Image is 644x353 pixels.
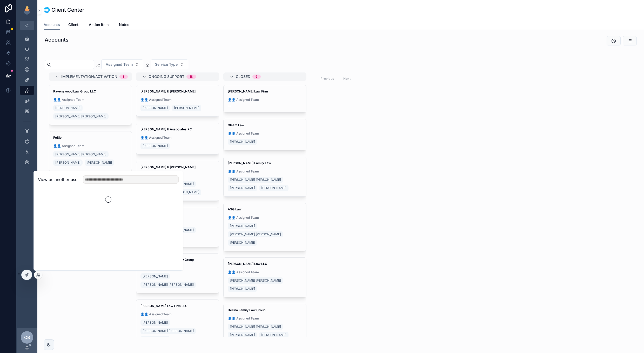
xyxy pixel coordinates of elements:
[228,161,271,165] strong: [PERSON_NAME] Family Law
[143,106,168,110] span: [PERSON_NAME]
[53,113,109,119] a: [PERSON_NAME] [PERSON_NAME]
[24,334,30,341] span: CB
[53,89,96,93] strong: Ravenswood Law Group LLC
[228,223,257,229] a: [PERSON_NAME]
[223,257,306,297] a: [PERSON_NAME] Law LLC👤👤 Assigned Team[PERSON_NAME] [PERSON_NAME][PERSON_NAME]
[228,239,257,246] a: [PERSON_NAME]
[174,106,199,110] span: [PERSON_NAME]
[68,22,81,27] span: Clients
[228,308,265,312] strong: Dellino Family Law Group
[38,176,79,183] h2: View as another user
[140,143,170,149] a: [PERSON_NAME]
[143,144,168,148] span: [PERSON_NAME]
[68,20,81,30] a: Clients
[228,104,231,108] span: --
[140,98,215,102] span: 👤👤 Assigned Team
[228,131,302,136] span: 👤👤 Assigned Team
[223,157,306,197] a: [PERSON_NAME] Family Law👤👤 Assigned Team[PERSON_NAME] [PERSON_NAME][PERSON_NAME][PERSON_NAME]
[119,20,129,30] a: Notes
[143,274,168,278] span: [PERSON_NAME]
[53,98,128,102] span: 👤👤 Assigned Team
[140,312,215,316] span: 👤👤 Assigned Team
[230,178,281,182] span: [PERSON_NAME] [PERSON_NAME]
[228,98,302,102] span: 👤👤 Assigned Team
[230,232,281,236] span: [PERSON_NAME] [PERSON_NAME]
[228,270,302,274] span: 👤👤 Assigned Team
[136,161,219,201] a: [PERSON_NAME] & [PERSON_NAME]👤👤 Assigned Team[PERSON_NAME] [PERSON_NAME][PERSON_NAME][PERSON_NAME]
[143,337,168,341] span: [PERSON_NAME]
[44,22,60,27] span: Accounts
[89,22,111,27] span: Action Items
[228,332,257,338] a: [PERSON_NAME]
[106,62,133,67] span: Assigned Team
[55,106,81,110] span: [PERSON_NAME]
[151,59,188,69] button: Select Button
[228,139,257,145] a: [PERSON_NAME]
[44,6,84,14] h1: 🌐 Client Center
[228,286,257,292] a: [PERSON_NAME]
[140,282,196,288] a: [PERSON_NAME] [PERSON_NAME]
[228,324,283,330] a: [PERSON_NAME] [PERSON_NAME]
[256,75,258,79] div: 6
[223,304,306,344] a: Dellino Family Law Group👤👤 Assigned Team[PERSON_NAME] [PERSON_NAME][PERSON_NAME][PERSON_NAME]
[119,22,129,27] span: Notes
[55,114,106,118] span: [PERSON_NAME] [PERSON_NAME]
[140,328,196,334] a: [PERSON_NAME] [PERSON_NAME]
[143,329,194,333] span: [PERSON_NAME] [PERSON_NAME]
[85,159,114,166] a: [PERSON_NAME]
[230,186,255,190] span: [PERSON_NAME]
[53,144,128,148] span: 👤👤 Assigned Team
[228,262,267,266] strong: [PERSON_NAME] Law LLC
[53,151,109,157] a: [PERSON_NAME] [PERSON_NAME]
[140,165,196,169] strong: [PERSON_NAME] & [PERSON_NAME]
[140,127,192,131] strong: [PERSON_NAME] & Associates PC
[236,74,250,79] span: Closed
[172,189,201,195] a: [PERSON_NAME]
[136,123,219,155] a: [PERSON_NAME] & Associates PC👤👤 Assigned Team[PERSON_NAME]
[61,74,117,79] span: Implementation/Activation
[136,85,219,117] a: [PERSON_NAME] & [PERSON_NAME]👤👤 Assigned Team[PERSON_NAME][PERSON_NAME]
[87,161,112,165] span: [PERSON_NAME]
[230,325,281,329] span: [PERSON_NAME] [PERSON_NAME]
[230,140,255,144] span: [PERSON_NAME]
[223,119,306,150] a: Gleam Law👤👤 Assigned Team[PERSON_NAME]
[49,131,132,171] a: FoBlo👤👤 Assigned Team[PERSON_NAME] [PERSON_NAME][PERSON_NAME][PERSON_NAME]
[45,36,69,43] h1: Accounts
[17,30,37,174] div: scrollable content
[101,59,143,69] button: Select Button
[223,203,306,251] a: ASG Law👤👤 Assigned Team[PERSON_NAME][PERSON_NAME] [PERSON_NAME][PERSON_NAME]
[140,319,170,326] a: [PERSON_NAME]
[140,136,215,140] span: 👤👤 Assigned Team
[23,6,31,15] img: App logo
[172,105,201,111] a: [PERSON_NAME]
[228,177,283,183] a: [PERSON_NAME] [PERSON_NAME]
[228,123,244,127] strong: Gleam Law
[261,186,286,190] span: [PERSON_NAME]
[228,277,283,284] a: [PERSON_NAME] [PERSON_NAME]
[53,159,83,166] a: [PERSON_NAME]
[228,185,257,191] a: [PERSON_NAME]
[259,185,289,191] a: [PERSON_NAME]
[123,75,125,79] div: 3
[190,75,193,79] div: 18
[140,105,170,111] a: [PERSON_NAME]
[55,161,81,165] span: [PERSON_NAME]
[228,216,302,220] span: 👤👤 Assigned Team
[44,20,60,30] a: Accounts
[228,169,302,174] span: 👤👤 Assigned Team
[228,231,283,237] a: [PERSON_NAME] [PERSON_NAME]
[155,62,178,67] span: Service Type
[230,278,281,283] span: [PERSON_NAME] [PERSON_NAME]
[140,304,187,308] strong: [PERSON_NAME] Law Firm LLC
[140,273,170,279] a: [PERSON_NAME]
[136,299,219,348] a: [PERSON_NAME] Law Firm LLC👤👤 Assigned Team[PERSON_NAME][PERSON_NAME] [PERSON_NAME][PERSON_NAME]
[140,336,170,342] a: [PERSON_NAME]
[261,333,286,337] span: [PERSON_NAME]
[143,321,168,325] span: [PERSON_NAME]
[143,283,194,287] span: [PERSON_NAME] [PERSON_NAME]
[228,207,242,211] strong: ASG Law
[230,241,255,245] span: [PERSON_NAME]
[149,74,184,79] span: Ongoing Support
[55,152,106,156] span: [PERSON_NAME] [PERSON_NAME]
[230,333,255,337] span: [PERSON_NAME]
